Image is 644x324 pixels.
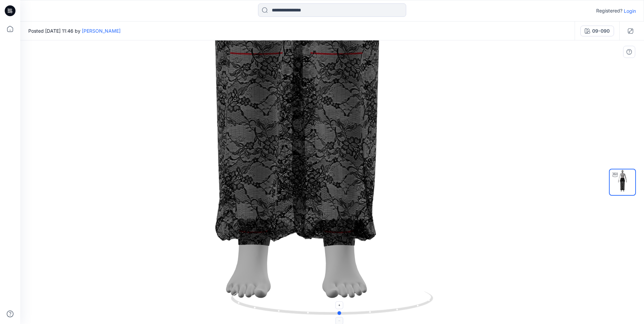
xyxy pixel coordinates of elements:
div: 09-090 [592,27,610,35]
a: [PERSON_NAME] [82,28,121,34]
img: Arşiv [610,169,635,195]
p: Registered? [596,7,622,15]
button: 09-090 [580,26,614,36]
p: Login [624,7,636,14]
span: Posted [DATE] 11:46 by [28,27,121,34]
